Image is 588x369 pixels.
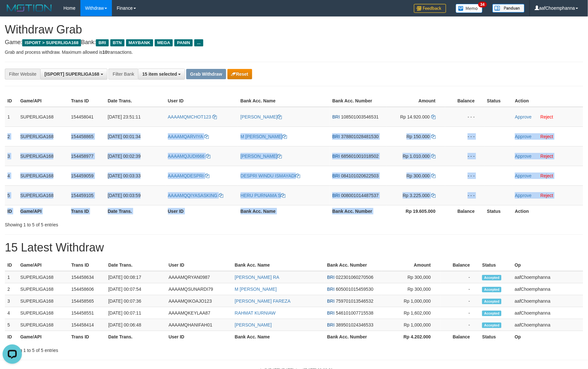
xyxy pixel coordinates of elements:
a: [PERSON_NAME] [241,154,282,159]
td: Rp 1,602,000 [381,307,441,319]
td: SUPERLIGA168 [18,146,69,166]
span: Copy 008001014487537 to clipboard [341,193,379,198]
span: AAAAMQJUDI666 [168,154,205,159]
span: Copy 084101020622503 to clipboard [341,173,379,178]
td: aafChoemphanna [512,319,583,331]
button: 15 item selected [138,69,185,80]
span: 154458865 [71,134,94,139]
td: 154458565 [69,295,106,307]
span: BRI [332,154,340,159]
span: BRI [332,114,340,119]
td: 2 [5,283,18,295]
span: Accepted [482,299,501,304]
td: - [441,295,480,307]
button: Open LiveChat chat widget [3,3,22,22]
span: [DATE] 23:51:11 [108,114,141,119]
th: User ID [165,205,238,217]
th: Action [512,95,583,107]
a: M [PERSON_NAME] [241,134,287,139]
td: aafChoemphanna [512,271,583,283]
th: Bank Acc. Number [330,205,386,217]
th: Date Trans. [105,205,165,217]
a: AAAAMQJUDI666 [168,154,210,159]
th: Amount [381,259,441,271]
td: Rp 1,000,000 [381,295,441,307]
td: 1 [5,107,18,127]
span: [DATE] 00:01:34 [108,134,141,139]
td: aafChoemphanna [512,283,583,295]
div: Filter Bank [108,69,138,80]
img: Button%20Memo.svg [456,4,483,13]
td: aafChoemphanna [512,295,583,307]
td: [DATE] 00:07:36 [106,295,166,307]
th: Bank Acc. Name [238,205,330,217]
span: [DATE] 00:03:59 [108,193,141,198]
span: 34 [478,2,487,7]
th: Game/API [18,331,69,343]
th: Game/API [18,205,69,217]
span: Rp 150.000 [407,134,430,139]
th: ID [5,205,18,217]
span: Copy 546101007715538 to clipboard [336,310,373,316]
th: Balance [441,259,480,271]
th: Bank Acc. Name [232,259,325,271]
td: 5 [5,319,18,331]
span: Rp 1.010.000 [403,154,430,159]
td: Rp 1,000,000 [381,319,441,331]
span: Rp 14.920.000 [400,114,430,119]
span: [ISPORT] SUPERLIGA168 [44,71,99,77]
th: Status [484,95,512,107]
img: panduan.png [492,4,525,13]
th: Op [512,259,583,271]
span: Accepted [482,287,501,292]
td: AAAAMQHANIFAH01 [166,319,232,331]
span: PANIN [174,39,193,46]
td: 3 [5,146,18,166]
a: AAAAMQDESPRI [168,173,210,178]
span: Copy 605001015459530 to clipboard [336,287,373,292]
th: Game/API [18,95,69,107]
td: 154458414 [69,319,106,331]
td: AAAAMQIKOAJO123 [166,295,232,307]
a: Reject [541,173,554,178]
td: 4 [5,307,18,319]
h1: 15 Latest Withdraw [5,241,583,254]
a: Copy 1010000 to clipboard [431,154,436,159]
strong: 10 [102,50,107,55]
a: AAAAMQMCHOT123 [168,114,217,119]
span: ... [194,39,203,46]
span: BRI [327,310,335,316]
span: Accepted [482,311,501,316]
span: Copy 022301060270506 to clipboard [336,275,373,280]
td: SUPERLIGA168 [18,185,69,205]
th: Game/API [18,259,69,271]
span: MAYBANK [126,39,153,46]
th: Status [484,205,512,217]
span: Copy 389501024346533 to clipboard [336,322,373,327]
td: [DATE] 00:07:54 [106,283,166,295]
td: 154458551 [69,307,106,319]
button: [ISPORT] SUPERLIGA168 [40,69,107,80]
th: Trans ID [69,331,106,343]
a: [PERSON_NAME] RA [235,275,279,280]
td: SUPERLIGA168 [18,127,69,146]
a: Reject [541,134,554,139]
a: M [PERSON_NAME] [235,287,277,292]
td: 1 [5,271,18,283]
td: SUPERLIGA168 [18,166,69,185]
td: SUPERLIGA168 [18,283,69,295]
th: User ID [166,259,232,271]
th: Status [480,259,512,271]
td: Rp 300,000 [381,271,441,283]
td: - - - [445,127,484,146]
a: [PERSON_NAME] FAREZA [235,298,290,304]
th: Bank Acc. Number [330,95,386,107]
th: Action [512,205,583,217]
a: Copy 3225000 to clipboard [431,193,436,198]
th: Rp 4.202.000 [381,331,441,343]
span: BRI [327,287,335,292]
div: Showing 1 to 5 of 5 entries [5,219,240,228]
th: Balance [441,331,480,343]
td: - - - [445,107,484,127]
a: [PERSON_NAME] [241,114,282,119]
